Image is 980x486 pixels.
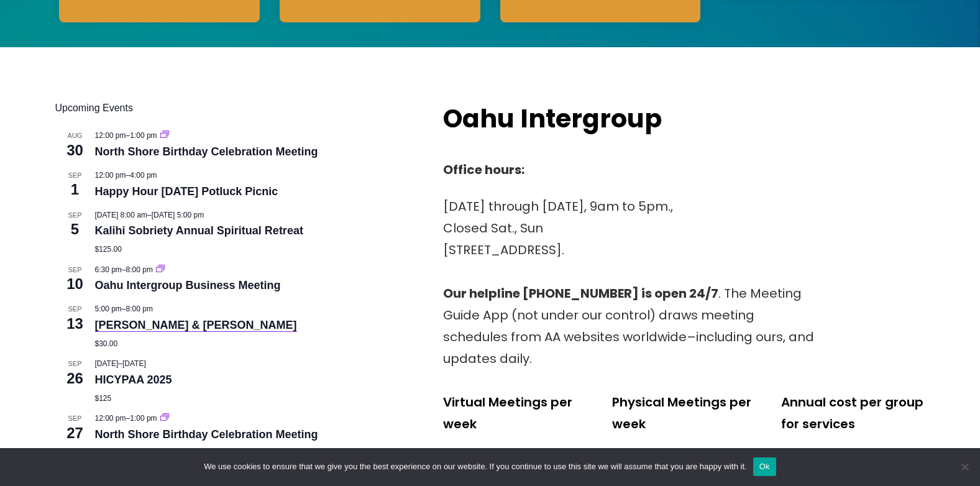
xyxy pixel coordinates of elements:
p: $251.54 [781,439,925,484]
p: [DATE] through [DATE], 9am to 5pm., Closed Sat., Sun [STREET_ADDRESS]. . The Meeting Guide App (n... [443,196,816,370]
span: 26 [55,368,95,389]
strong: Our helpline [PHONE_NUMBER] is open 24/7 [443,285,718,302]
span: Sep [55,304,95,314]
span: 13 [55,313,95,334]
a: HICYPAA 2025 [95,374,172,387]
p: Virtual Meetings per week [443,392,587,435]
p: Physical Meetings per week [612,392,756,435]
a: Oahu Intergroup Business Meeting [95,279,281,292]
span: [DATE] 5:00 pm [152,211,204,219]
p: 220 [612,439,756,484]
span: No [958,461,971,473]
span: Aug [55,131,95,141]
a: Kalihi Sobriety Annual Spiritual Retreat [95,224,303,237]
span: 6:30 pm [95,265,122,274]
span: 1:00 pm [130,131,157,140]
a: North Shore Birthday Celebration Meeting [95,428,318,441]
a: [PERSON_NAME] & [PERSON_NAME] [95,319,297,332]
span: [DATE] 8:00 am [95,211,147,219]
span: [DATE] [95,359,119,368]
span: 5:00 pm [95,305,122,313]
span: $125.00 [95,245,122,254]
span: 5 [55,219,95,240]
span: Sep [55,265,95,275]
span: 12:00 pm [95,131,126,140]
span: 1:00 pm [130,414,157,423]
span: 8:00 pm [126,305,153,313]
span: Sep [55,359,95,369]
span: 8:00 pm [126,265,153,274]
time: – [95,211,204,219]
span: $125 [95,394,112,403]
a: Happy Hour [DATE] Potluck Picnic [95,185,278,198]
button: Ok [753,457,776,476]
span: 30 [55,140,95,161]
h2: Oahu Intergroup [443,101,743,137]
span: We use cookies to ensure that we give you the best experience on our website. If you continue to ... [204,461,746,473]
span: 4:00 pm [130,171,157,180]
time: – [95,171,157,180]
time: – [95,131,159,140]
span: Sep [55,170,95,181]
span: $30.00 [95,339,118,348]
h2: Upcoming Events [55,101,419,116]
span: 1 [55,179,95,200]
span: 12:00 pm [95,414,126,423]
time: – [95,305,153,313]
span: Sep [55,413,95,424]
p: Annual cost per group for services [781,392,925,435]
span: 12:00 pm [95,171,126,180]
time: – [95,265,155,274]
a: Event series: North Shore Birthday Celebration Meeting [160,414,169,423]
span: 27 [55,423,95,444]
a: Event series: North Shore Birthday Celebration Meeting [160,131,169,140]
strong: Office hours: [443,161,524,178]
a: North Shore Birthday Celebration Meeting [95,145,318,158]
a: Event series: Oahu Intergroup Business Meeting [156,265,165,274]
span: 10 [55,273,95,295]
span: [DATE] [122,359,146,368]
time: – [95,359,146,368]
span: Sep [55,210,95,221]
time: – [95,414,159,423]
p: 90 [443,439,587,484]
